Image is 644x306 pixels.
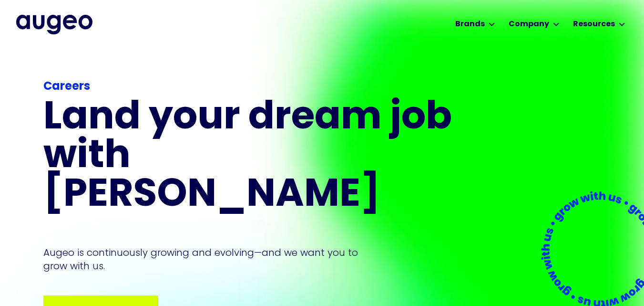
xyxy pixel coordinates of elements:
[509,19,549,30] div: Company
[455,19,485,30] div: Brands
[43,81,90,93] strong: Careers
[43,99,455,215] h1: Land your dream job﻿ with [PERSON_NAME]
[573,19,615,30] div: Resources
[16,15,92,34] a: home
[16,15,92,34] img: Augeo's full logo in midnight blue.
[43,246,371,273] p: Augeo is continuously growing and evolving—and we want you to grow with us.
